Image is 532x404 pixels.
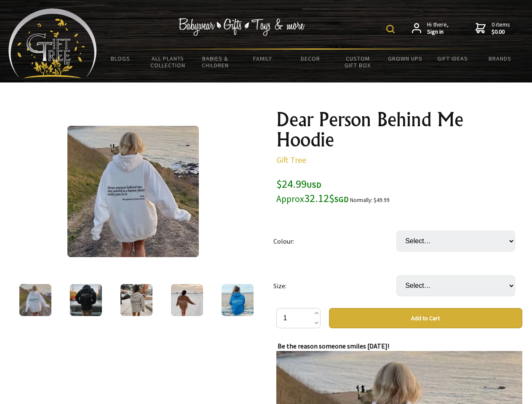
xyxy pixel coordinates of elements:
img: Dear Person Behind Me Hoodie [19,284,51,316]
td: Size: [273,263,396,308]
a: Hi there,Sign in [412,21,449,36]
a: All Plants Collection [144,50,192,74]
a: Gift Ideas [429,50,476,67]
img: Dear Person Behind Me Hoodie [222,284,254,316]
button: Add to Cart [329,308,522,328]
a: Decor [286,50,334,67]
span: 0 items [492,21,510,36]
strong: $0.00 [492,28,510,36]
span: $24.99 32.12$ [276,177,349,205]
img: Dear Person Behind Me Hoodie [70,284,102,316]
span: SGD [334,194,349,204]
a: Babies & Children [192,50,239,74]
a: Family [239,50,287,67]
a: Grown Ups [381,50,429,67]
img: product search [386,25,395,33]
td: Colour: [273,219,396,263]
small: Normally: $49.99 [350,197,390,204]
img: Dear Person Behind Me Hoodie [67,126,199,257]
a: Brands [476,50,524,67]
a: Custom Gift Box [334,50,382,74]
a: Gift Tree [276,154,306,165]
img: Dear Person Behind Me Hoodie [120,284,152,316]
span: Hi there, [427,21,449,36]
strong: Sign in [427,28,449,36]
small: Approx [276,193,304,205]
img: Dear Person Behind Me Hoodie [171,284,203,316]
img: Babywear - Gifts - Toys & more [179,18,305,36]
img: Babyware - Gifts - Toys and more... [8,8,97,78]
span: USD [307,180,321,190]
a: 0 items$0.00 [476,21,510,36]
h1: Dear Person Behind Me Hoodie [276,109,522,150]
a: BLOGS [97,50,144,67]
